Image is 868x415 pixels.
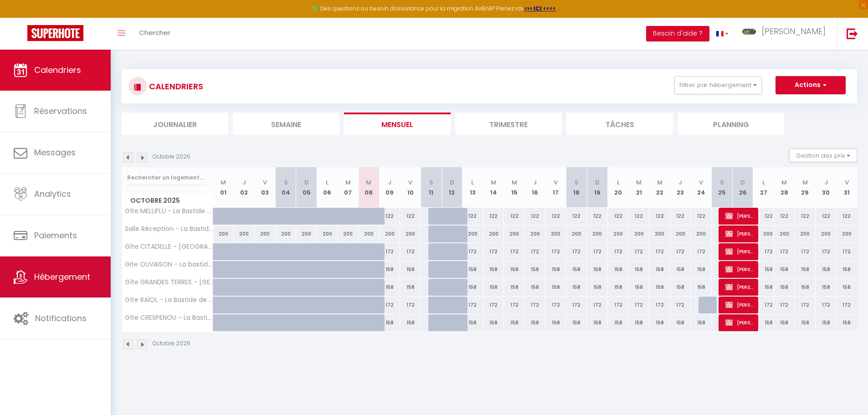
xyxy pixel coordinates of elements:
img: ... [742,29,756,35]
th: 28 [774,167,795,208]
p: Octobre 2025 [153,153,190,161]
abbr: L [762,178,765,187]
div: 200 [774,225,795,242]
div: 158 [504,261,525,278]
div: 158 [670,261,691,278]
abbr: V [554,178,558,187]
abbr: M [512,178,517,187]
div: 172 [836,243,857,260]
div: 122 [753,208,774,225]
div: 158 [774,314,795,331]
div: 172 [649,243,670,260]
div: 158 [816,279,837,296]
span: [PERSON_NAME] [725,243,753,260]
span: Gite OLIVAISON - La bastide de Peyremale [123,261,215,268]
span: Gîte CITADELLE - [GEOGRAPHIC_DATA] [123,243,215,250]
div: 200 [338,225,359,242]
th: 20 [608,167,629,208]
th: 19 [587,167,608,208]
th: 07 [338,167,359,208]
button: Filtrer par hébergement [674,76,762,94]
th: 25 [712,167,733,208]
div: 200 [836,225,857,242]
div: 122 [587,208,608,225]
span: [PERSON_NAME] [725,314,753,331]
div: 172 [400,243,421,260]
div: 172 [816,297,837,313]
div: 122 [400,208,421,225]
div: 172 [795,243,816,260]
li: Semaine [233,113,339,135]
th: 15 [504,167,525,208]
div: 200 [649,225,670,242]
div: 200 [504,225,525,242]
div: 122 [483,208,504,225]
div: 158 [483,314,504,331]
div: 172 [483,243,504,260]
div: 158 [524,261,545,278]
th: 22 [649,167,670,208]
div: 158 [462,314,483,331]
div: 122 [628,208,649,225]
div: 158 [649,314,670,331]
div: 158 [628,279,649,296]
div: 172 [753,297,774,313]
div: 172 [462,297,483,313]
div: 158 [836,261,857,278]
div: 200 [359,225,380,242]
th: 30 [816,167,837,208]
div: 158 [400,279,421,296]
abbr: D [304,178,309,187]
th: 03 [255,167,276,208]
h3: CALENDRIERS [147,76,203,97]
div: 122 [816,208,837,225]
button: Gestion des prix [789,149,857,162]
button: Actions [776,76,846,94]
div: 172 [649,297,670,313]
abbr: M [345,178,351,187]
div: 158 [774,261,795,278]
div: 200 [753,225,774,242]
abbr: V [408,178,412,187]
div: 122 [566,208,587,225]
div: 200 [608,225,629,242]
span: Calendriers [34,64,81,76]
th: 29 [795,167,816,208]
div: 158 [795,279,816,296]
th: 12 [442,167,462,208]
div: 172 [504,243,525,260]
abbr: L [471,178,474,187]
div: 172 [587,297,608,313]
div: 158 [379,261,400,278]
div: 200 [213,225,234,242]
abbr: M [221,178,226,187]
div: 158 [566,261,587,278]
div: 158 [608,314,629,331]
abbr: J [678,178,682,187]
abbr: J [388,178,391,187]
div: 158 [691,261,712,278]
div: 122 [649,208,670,225]
div: 158 [504,279,525,296]
div: 200 [317,225,338,242]
div: 158 [670,314,691,331]
th: 08 [359,167,380,208]
th: 27 [753,167,774,208]
abbr: J [824,178,828,187]
div: 158 [649,279,670,296]
div: 158 [566,279,587,296]
div: 158 [587,261,608,278]
div: 158 [566,314,587,331]
div: 158 [483,279,504,296]
div: 172 [628,243,649,260]
div: 158 [753,279,774,296]
div: 172 [379,243,400,260]
div: 158 [462,261,483,278]
div: 172 [608,243,629,260]
div: 172 [795,297,816,313]
div: 200 [379,225,400,242]
th: 23 [670,167,691,208]
th: 02 [234,167,255,208]
li: Tâches [566,113,673,135]
div: 172 [400,297,421,313]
